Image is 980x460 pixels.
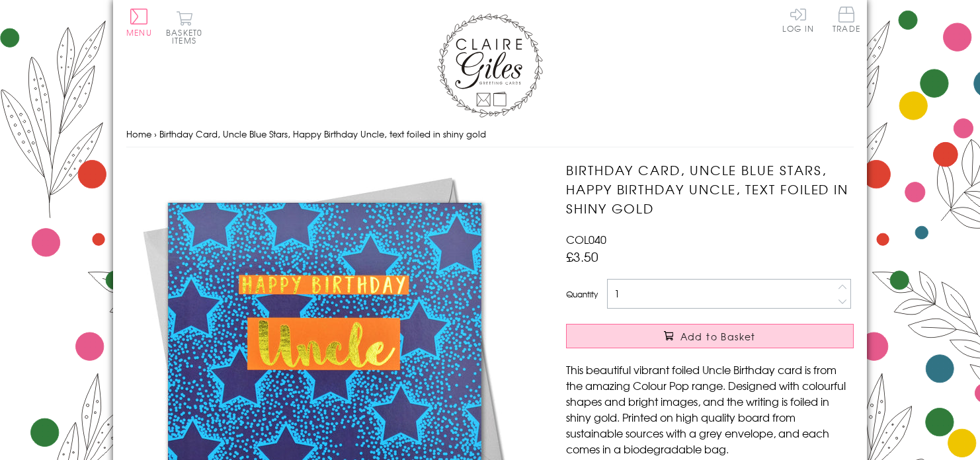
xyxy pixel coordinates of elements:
[566,288,598,300] label: Quantity
[154,128,157,140] span: ›
[126,26,152,38] span: Menu
[680,330,756,343] span: Add to Basket
[159,128,486,140] span: Birthday Card, Uncle Blue Stars, Happy Birthday Uncle, text foiled in shiny gold
[126,121,854,148] nav: breadcrumbs
[166,11,202,44] button: Basket0 items
[172,26,202,46] span: 0 items
[782,7,814,32] a: Log In
[126,128,151,140] a: Home
[833,7,860,32] span: Trade
[566,362,854,457] p: This beautiful vibrant foiled Uncle Birthday card is from the amazing Colour Pop range. Designed ...
[566,161,854,217] h1: Birthday Card, Uncle Blue Stars, Happy Birthday Uncle, text foiled in shiny gold
[437,13,543,118] img: Claire Giles Greetings Cards
[566,324,854,348] button: Add to Basket
[833,7,860,35] a: Trade
[126,9,152,36] button: Menu
[566,231,606,247] span: COL040
[566,247,598,266] span: £3.50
